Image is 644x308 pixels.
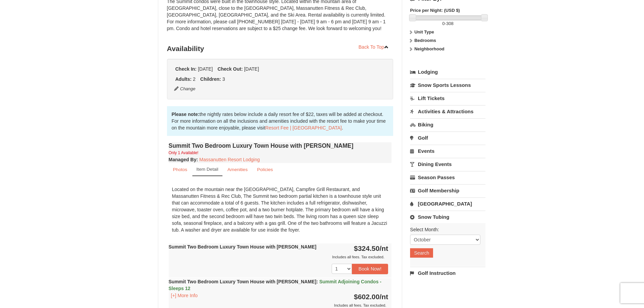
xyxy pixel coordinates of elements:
[257,167,273,172] small: Policies
[442,21,445,26] span: 0
[198,66,213,72] span: [DATE]
[253,163,277,176] a: Policies
[414,46,445,51] strong: Neighborhood
[174,85,196,93] button: Change
[380,244,388,252] span: /nt
[410,197,485,210] a: [GEOGRAPHIC_DATA]
[169,142,392,149] h4: Summit Two Bedroom Luxury Town House with [PERSON_NAME]
[410,105,485,118] a: Activities & Attractions
[410,267,485,279] a: Golf Instruction
[175,76,192,82] strong: Adults:
[169,254,388,260] div: Includes all fees. Tax excluded.
[169,157,196,162] span: Managed By
[446,21,454,26] span: 308
[414,38,436,43] strong: Bedrooms
[192,163,222,176] a: Item Detail
[169,292,200,299] button: [+] More Info
[199,157,260,162] a: Massanutten Resort Lodging
[410,211,485,223] a: Snow Tubing
[173,167,187,172] small: Photos
[169,157,198,162] strong: :
[410,118,485,131] a: Biking
[410,20,485,27] label: -
[223,163,252,176] a: Amenities
[354,244,388,252] strong: $324.50
[167,106,393,136] div: the nightly rates below include a daily resort fee of $22, taxes will be added at checkout. For m...
[410,66,485,78] a: Lodging
[410,248,433,258] button: Search
[380,293,388,301] span: /nt
[228,167,248,172] small: Amenities
[222,76,225,82] span: 3
[169,150,198,155] small: Only 1 Available!
[410,132,485,144] a: Golf
[410,184,485,197] a: Golf Membership
[175,66,197,72] strong: Check In:
[410,8,460,13] strong: Price per Night: (USD $)
[193,76,196,82] span: 2
[410,226,480,233] label: Select Month:
[354,42,393,52] a: Back To Top
[169,279,382,291] span: Summit Adjoining Condos - Sleeps 12
[414,29,434,34] strong: Unit Type
[410,145,485,157] a: Events
[354,293,380,301] span: $602.00
[244,66,259,72] span: [DATE]
[172,112,199,117] strong: Please note:
[410,79,485,91] a: Snow Sports Lessons
[316,279,318,284] span: :
[410,158,485,170] a: Dining Events
[196,167,218,172] small: Item Detail
[169,244,316,250] strong: Summit Two Bedroom Luxury Town House with [PERSON_NAME]
[167,42,393,55] h3: Availability
[217,66,243,72] strong: Check Out:
[410,171,485,184] a: Season Passes
[265,125,342,131] a: Resort Fee | [GEOGRAPHIC_DATA]
[169,183,392,237] div: Located on the mountain near the [GEOGRAPHIC_DATA], Campfire Grill Restaurant, and Massanutten Fi...
[200,76,221,82] strong: Children:
[169,163,192,176] a: Photos
[410,92,485,104] a: Lift Tickets
[352,264,388,274] button: Book Now!
[169,279,382,291] strong: Summit Two Bedroom Luxury Town House with [PERSON_NAME]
